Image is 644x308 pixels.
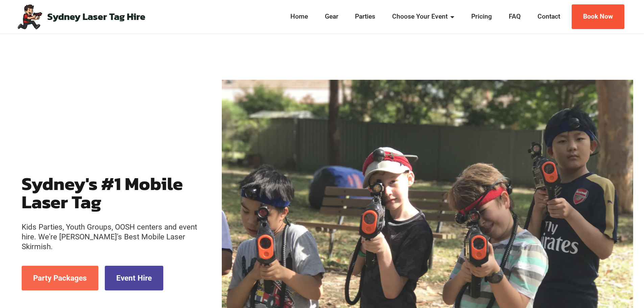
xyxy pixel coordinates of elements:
[22,170,183,215] strong: Sydney's #1 Mobile Laser Tag
[323,12,340,22] a: Gear
[469,12,494,22] a: Pricing
[390,12,457,22] a: Choose Your Event
[16,3,43,30] img: Mobile Laser Tag Parties Sydney
[105,266,163,290] a: Event Hire
[47,12,145,22] a: Sydney Laser Tag Hire
[535,12,562,22] a: Contact
[353,12,378,22] a: Parties
[22,266,98,290] a: Party Packages
[288,12,310,22] a: Home
[572,4,624,29] a: Book Now
[507,12,523,22] a: FAQ
[22,222,200,252] p: Kids Parties, Youth Groups, OOSH centers and event hire. We're [PERSON_NAME]'s Best Mobile Laser ...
